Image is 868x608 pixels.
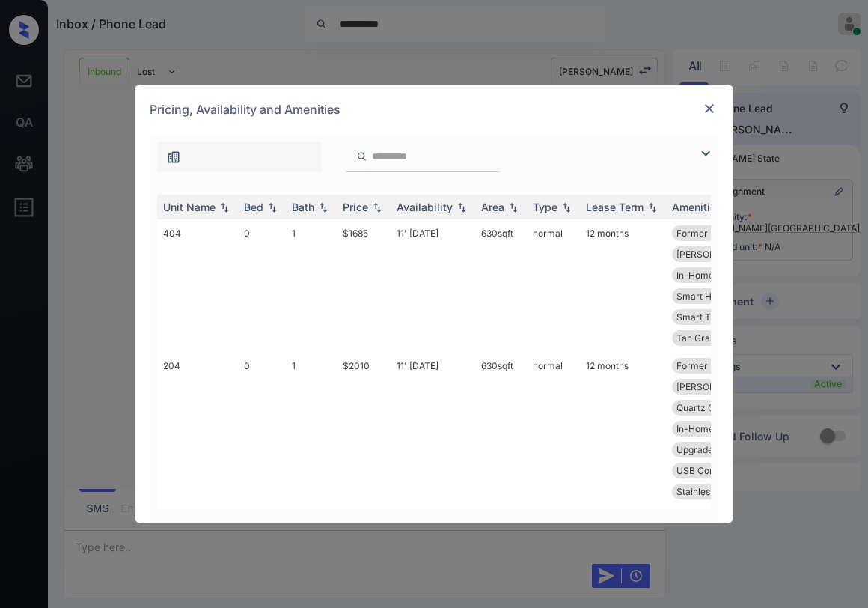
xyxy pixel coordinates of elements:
img: icon-zuma [166,150,181,165]
td: 204 [157,352,238,505]
td: 630 sqft [475,219,527,352]
div: Lease Term [586,201,644,213]
td: 1 [286,219,337,352]
td: 404 [157,219,238,352]
img: sorting [559,202,574,213]
span: Tan Granite Cou... [676,332,752,344]
td: 11' [DATE] [391,219,475,352]
span: Upgrades: Studi... [676,444,751,455]
span: USB Compatible ... [676,465,755,476]
img: sorting [506,202,521,213]
img: icon-zuma [697,145,715,162]
span: Former Mgmt Ren... [676,228,760,239]
span: [PERSON_NAME]... [676,381,756,392]
td: 12 months [580,219,666,352]
span: Smart Thermosta... [676,311,758,323]
td: $1685 [337,219,391,352]
td: 12 months [580,352,666,505]
td: normal [527,352,580,505]
div: Pricing, Availability and Amenities [135,85,733,134]
span: In-Home Washer ... [676,423,757,434]
div: Amenities [672,201,722,213]
td: 630 sqft [475,352,527,505]
img: close [702,101,717,116]
div: Availability [397,201,453,213]
td: 11' [DATE] [391,352,475,505]
span: In-Home Washer ... [676,270,757,281]
div: Price [343,201,368,213]
span: Former Mgmt Ren... [676,360,760,371]
img: icon-zuma [356,150,367,163]
div: Area [481,201,504,213]
span: Smart Home Lock [676,291,754,302]
td: 0 [238,219,286,352]
img: sorting [316,202,331,213]
img: sorting [265,202,280,213]
img: sorting [370,202,385,213]
img: sorting [217,202,232,213]
div: Bath [292,201,314,213]
div: Type [533,201,557,213]
img: sorting [645,202,660,213]
td: $2010 [337,352,391,505]
span: Stainless Steel... [676,486,745,497]
span: Quartz Countert... [676,402,752,413]
td: 1 [286,352,337,505]
div: Bed [244,201,263,213]
img: sorting [454,202,469,213]
span: [PERSON_NAME]... [676,249,756,260]
td: 0 [238,352,286,505]
td: normal [527,219,580,352]
div: Unit Name [163,201,216,213]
